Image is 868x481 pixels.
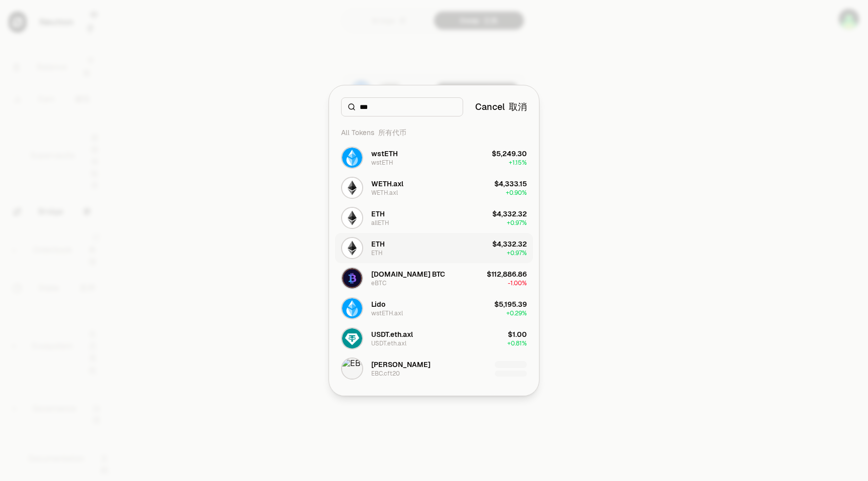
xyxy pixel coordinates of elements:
span: + 0.29% [506,309,527,317]
img: wstETH Logo [342,148,362,168]
img: eBTC Logo [342,268,362,288]
span: + 1.15% [509,159,527,167]
font: 所有代币 [378,128,406,137]
div: ETH [371,239,385,249]
img: ETH Logo [342,238,362,258]
button: Cancel 取消 [475,100,527,114]
span: + 0.81% [507,339,527,347]
div: ETH [371,249,383,257]
img: allETH Logo [342,208,362,228]
div: $5,195.39 [494,299,527,309]
button: allETH LogoETHallETH$4,332.32+0.97% [335,203,533,233]
div: $112,886.86 [487,269,527,279]
div: [PERSON_NAME] [371,359,430,370]
div: $1.00 [508,329,527,339]
div: $4,332.32 [492,239,527,249]
div: All Tokens [335,123,533,143]
img: WETH.axl Logo [342,178,362,198]
font: 取消 [509,101,527,112]
div: wstETH [371,149,398,159]
div: WETH.axl [371,179,403,189]
span: + 0.97% [507,249,527,257]
img: USDT.eth.axl Logo [342,328,362,348]
img: EBC.cft20 Logo [342,358,362,379]
div: allETH [371,219,389,227]
div: ETH [371,209,385,219]
div: $4,332.32 [492,209,527,219]
button: USDT.eth.axl LogoUSDT.eth.axlUSDT.eth.axl$1.00+0.81% [335,323,533,353]
div: wstETH.axl [371,309,403,317]
div: $4,333.15 [494,179,527,189]
span: + 0.90% [506,189,527,197]
div: EBC.cft20 [371,370,400,378]
button: EBC.cft20 Logo[PERSON_NAME]EBC.cft20 [335,353,533,384]
div: USDT.eth.axl [371,339,406,347]
span: + 0.97% [507,219,527,227]
button: wstETH.axl LogoLidowstETH.axl$5,195.39+0.29% [335,293,533,323]
div: $5,249.30 [492,149,527,159]
div: WETH.axl [371,189,398,197]
span: -1.00% [508,279,527,287]
button: WETH.axl LogoWETH.axlWETH.axl$4,333.15+0.90% [335,173,533,203]
div: wstETH [371,159,393,167]
button: ETH LogoETHETH$4,332.32+0.97% [335,233,533,263]
button: wstETH LogowstETHwstETH$5,249.30+1.15% [335,143,533,173]
div: [DOMAIN_NAME] BTC [371,269,445,279]
div: Lido [371,299,385,309]
div: USDT.eth.axl [371,329,413,339]
button: eBTC Logo[DOMAIN_NAME] BTCeBTC$112,886.86-1.00% [335,263,533,293]
img: wstETH.axl Logo [342,298,362,318]
div: eBTC [371,279,386,287]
